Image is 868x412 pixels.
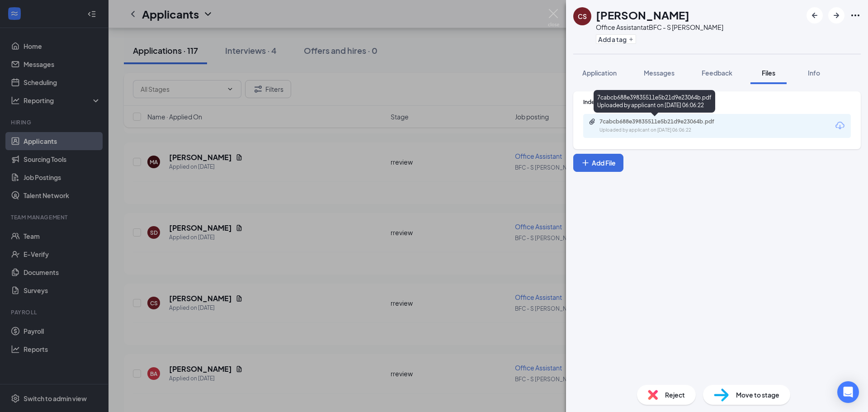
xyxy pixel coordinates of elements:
svg: Paperclip [589,118,596,125]
button: Add FilePlus [573,154,623,172]
div: Uploaded by applicant on [DATE] 06:06:22 [599,127,735,134]
svg: Download [835,120,845,131]
h1: [PERSON_NAME] [596,7,689,23]
div: 7cabcb688e39835511e5b21d9e23064b.pdf [599,118,726,125]
svg: Ellipses [850,10,861,21]
span: Reject [665,390,685,400]
div: 7cabcb688e39835511e5b21d9e23064b.pdf Uploaded by applicant on [DATE] 06:06:22 [594,90,715,113]
div: Indeed Resume [583,98,851,106]
span: Application [582,69,617,77]
div: Office Assistant at BFC - S [PERSON_NAME] [596,23,723,32]
button: ArrowLeftNew [807,7,823,24]
svg: Plus [581,158,590,167]
span: Messages [644,69,675,77]
div: CS [578,12,587,21]
svg: ArrowLeftNew [809,10,820,21]
button: ArrowRight [828,7,844,24]
span: Files [762,69,775,77]
div: Open Intercom Messenger [837,381,859,403]
a: Paperclip7cabcb688e39835511e5b21d9e23064b.pdfUploaded by applicant on [DATE] 06:06:22 [589,118,735,134]
svg: ArrowRight [831,10,842,21]
span: Info [808,69,820,77]
svg: Plus [628,37,634,42]
span: Move to stage [736,390,779,400]
span: Feedback [702,69,732,77]
button: PlusAdd a tag [596,34,636,44]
